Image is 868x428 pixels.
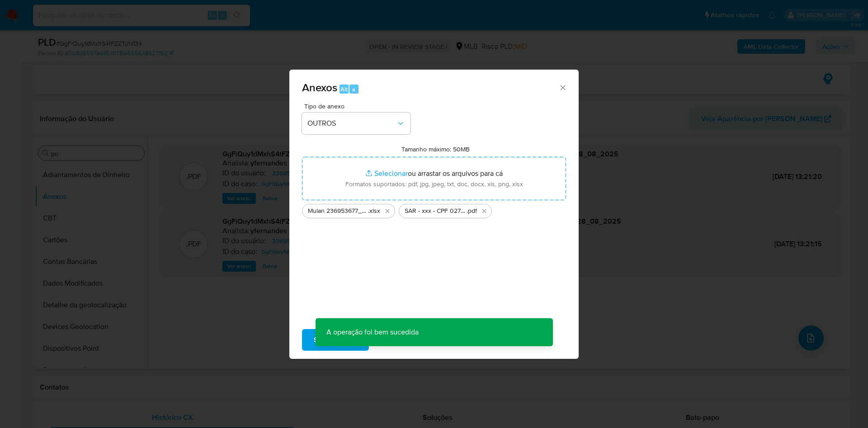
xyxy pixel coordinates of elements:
p: A operação foi bem sucedida [316,318,429,346]
span: .xlsx [368,207,380,216]
span: Alt [340,85,348,94]
span: Tipo de anexo [304,103,413,109]
button: OUTROS [302,113,410,134]
button: Excluir Mulan 236953677_2025_08_28_07_28_24.xlsx [382,206,393,216]
span: Cancelar [384,330,414,350]
button: Fechar [558,83,566,91]
label: Tamanho máximo: 50MB [401,145,470,153]
span: Subir arquivo [314,330,357,350]
span: SAR - xxx - CPF 02708631250 - [PERSON_NAME] [405,207,467,216]
button: Subir arquivo [302,329,369,351]
ul: Arquivos selecionados [302,200,566,218]
button: Excluir SAR - xxx - CPF 02708631250 - ANA NATACHA COSTA DE FREITAS.pdf [479,206,490,216]
span: a [352,85,355,94]
span: .pdf [467,207,477,216]
span: Mulan 236953677_2025_08_28_07_28_24 [308,207,368,216]
span: Anexos [302,80,337,95]
span: OUTROS [307,119,396,128]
